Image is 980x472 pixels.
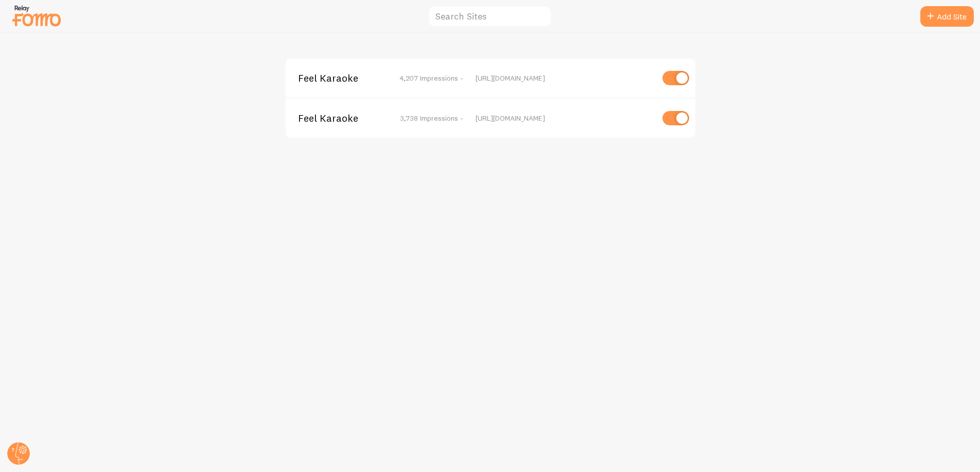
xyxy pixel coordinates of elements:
[298,114,381,123] span: Feel Karaoke
[476,114,653,123] div: [URL][DOMAIN_NAME]
[400,114,463,123] span: 3,738 Impressions -
[476,73,653,83] div: [URL][DOMAIN_NAME]
[11,3,62,29] img: fomo-relay-logo-orange.svg
[298,73,381,83] span: Feel Karaoke
[399,73,463,83] span: 4,207 Impressions -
